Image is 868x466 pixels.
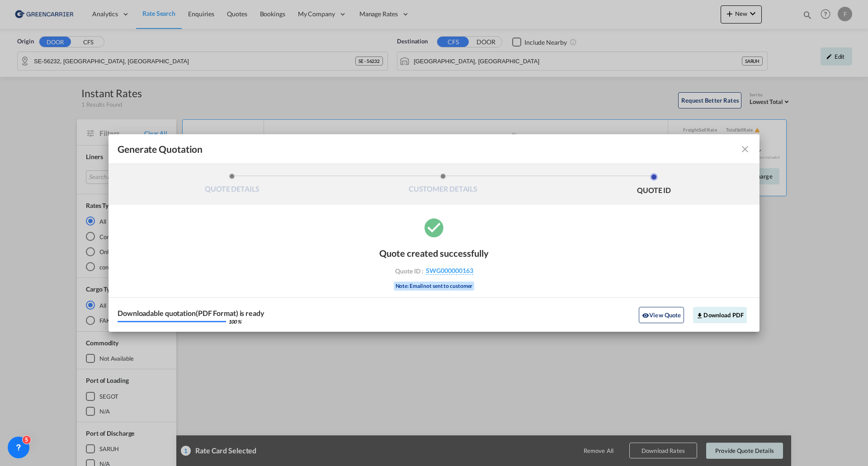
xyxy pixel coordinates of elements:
[338,173,549,198] li: CUSTOMER DETAILS
[127,173,338,198] li: QUOTE DETAILS
[379,248,489,259] div: Quote created successfully
[118,143,203,155] span: Generate Quotation
[423,216,445,239] md-icon: icon-checkbox-marked-circle
[740,144,750,155] md-icon: icon-close fg-AAA8AD cursor m-0
[426,267,473,275] span: SWG000000163
[382,267,486,275] div: Quote ID :
[693,307,747,323] button: Download PDF
[108,134,759,332] md-dialog: Generate QuotationQUOTE ...
[118,310,264,317] div: Downloadable quotation(PDF Format) is ready
[639,307,684,323] button: icon-eyeView Quote
[696,312,703,319] md-icon: icon-download
[228,319,241,324] div: 100 %
[548,173,759,198] li: QUOTE ID
[394,282,475,291] div: Note: Email not sent to customer
[642,312,649,319] md-icon: icon-eye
